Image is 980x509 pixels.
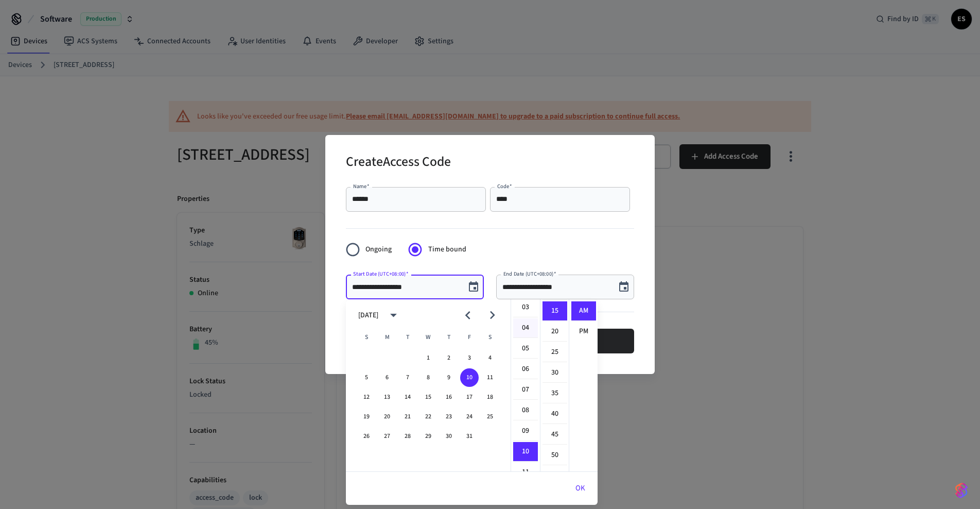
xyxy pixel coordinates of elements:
[513,360,538,379] li: 6 hours
[378,408,396,426] button: 20
[378,327,396,348] span: Monday
[419,408,437,426] button: 22
[358,310,378,321] div: [DATE]
[542,404,567,424] li: 40 minutes
[419,327,437,348] span: Wednesday
[481,408,499,426] button: 25
[542,343,567,362] li: 25 minutes
[503,270,556,278] label: End Date (UTC+08:00)
[481,327,499,348] span: Saturday
[542,363,567,383] li: 30 minutes
[381,303,406,327] button: calendar view is open, switch to year view
[542,322,567,342] li: 20 minutes
[955,482,968,499] img: SeamLogoGradient.69752ec5.svg
[513,339,538,359] li: 5 hours
[542,301,567,321] li: 15 minutes
[378,388,396,406] button: 13
[542,466,567,485] li: 55 minutes
[378,368,396,387] button: 6
[571,301,596,321] li: AM
[440,327,458,348] span: Thursday
[569,299,598,471] ul: Select meridiem
[513,298,538,317] li: 3 hours
[419,368,437,387] button: 8
[463,277,484,297] button: Choose date, selected date is Oct 10, 2025
[571,322,596,341] li: PM
[398,388,417,406] button: 14
[460,368,479,387] button: 10
[513,380,538,400] li: 7 hours
[542,425,567,445] li: 45 minutes
[357,427,376,446] button: 26
[511,299,540,471] ul: Select hours
[419,427,437,446] button: 29
[481,349,499,367] button: 4
[357,327,376,348] span: Sunday
[440,388,458,406] button: 16
[353,182,370,190] label: Name
[513,442,538,462] li: 10 hours
[357,408,376,426] button: 19
[542,384,567,403] li: 35 minutes
[460,408,479,426] button: 24
[440,427,458,446] button: 30
[428,244,466,255] span: Time bound
[346,147,451,179] h2: Create Access Code
[398,368,417,387] button: 7
[357,388,376,406] button: 12
[540,299,569,471] ul: Select minutes
[480,303,504,327] button: Next month
[365,244,392,255] span: Ongoing
[460,349,479,367] button: 3
[398,327,417,348] span: Tuesday
[419,349,437,367] button: 1
[497,182,512,190] label: Code
[614,277,634,297] button: Choose date, selected date is Oct 10, 2025
[481,388,499,406] button: 18
[513,463,538,482] li: 11 hours
[440,408,458,426] button: 23
[513,421,538,441] li: 9 hours
[542,446,567,465] li: 50 minutes
[398,427,417,446] button: 28
[460,427,479,446] button: 31
[398,408,417,426] button: 21
[513,401,538,420] li: 8 hours
[460,327,479,348] span: Friday
[456,303,480,327] button: Previous month
[460,388,479,406] button: 17
[378,427,396,446] button: 27
[419,388,437,406] button: 15
[357,368,376,387] button: 5
[440,368,458,387] button: 9
[563,476,598,501] button: OK
[481,368,499,387] button: 11
[513,318,538,338] li: 4 hours
[353,270,408,278] label: Start Date (UTC+08:00)
[440,349,458,367] button: 2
